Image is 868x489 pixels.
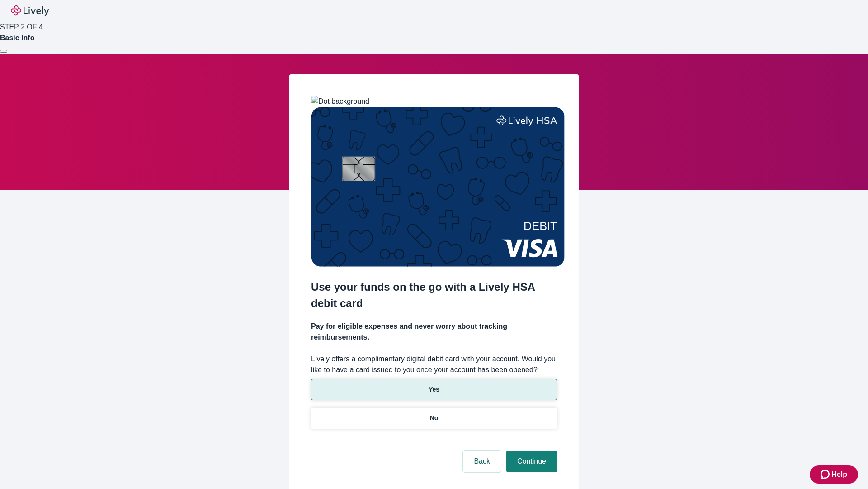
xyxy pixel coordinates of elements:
[311,96,369,107] img: Dot background
[11,5,49,16] img: Lively
[821,469,831,480] svg: Zendesk support icon
[311,407,557,429] button: No
[810,465,858,484] button: Zendesk support iconHelp
[831,469,847,480] span: Help
[430,413,439,423] p: No
[311,107,565,267] img: Debit card
[311,354,557,375] label: Lively offers a complimentary digital debit card with your account. Would you like to have a card...
[311,321,557,343] h4: Pay for eligible expenses and never worry about tracking reimbursements.
[463,451,501,472] button: Back
[311,379,557,400] button: Yes
[311,279,557,312] h2: Use your funds on the go with a Lively HSA debit card
[506,451,557,472] button: Continue
[429,385,439,394] p: Yes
